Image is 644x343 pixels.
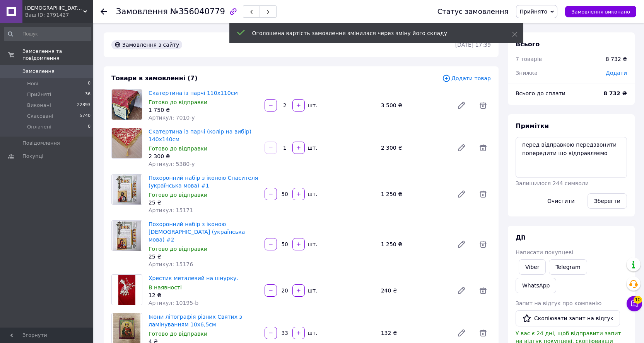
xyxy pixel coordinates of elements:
[80,113,91,120] span: 5740
[149,331,207,337] span: Готово до відправки
[475,140,491,155] span: Видалити
[475,237,491,252] span: Видалити
[516,90,565,96] span: Всього до сплати
[634,294,642,301] span: 10
[519,8,547,15] span: Прийнято
[519,259,546,275] a: Viber
[516,278,556,293] a: WhatsApp
[454,140,469,155] a: Редагувати
[111,40,182,49] div: Замовлення з сайту
[306,329,318,337] div: шт.
[149,275,238,281] a: Хрестик металевий на шнурку.
[149,90,238,96] a: Скатертина із парчі 110х110см
[627,296,642,311] button: Чат з покупцем10
[112,128,142,158] img: Скатертина із парчі (колір на вибір) 140х140см
[475,98,491,113] span: Видалити
[149,221,245,243] a: Похоронний набір з іконою [DEMOGRAPHIC_DATA] (українська мова) #2
[85,91,91,98] span: 36
[149,161,195,167] span: Артикул: 5380-y
[516,180,589,186] span: Залишилося 244 символи
[306,144,318,152] div: шт.
[118,275,135,305] img: Хрестик металевий на шнурку.
[549,259,587,275] a: Telegram
[475,325,491,341] span: Видалити
[516,249,573,255] span: Написати покупцеві
[306,101,318,109] div: шт.
[378,328,451,338] div: 132 ₴
[22,48,93,62] span: Замовлення та повідомлення
[149,300,198,306] span: Артикул: 10195-b
[4,27,91,41] input: Пошук
[454,237,469,252] a: Редагувати
[606,55,627,63] div: 8 732 ₴
[306,287,318,294] div: шт.
[306,240,318,248] div: шт.
[27,91,51,98] span: Прийняті
[475,186,491,202] span: Видалити
[25,5,83,12] span: Церковний магазин "Трикірій"
[149,246,207,252] span: Готово до відправки
[603,90,627,96] b: 8 732 ₴
[516,300,601,306] span: Запит на відгук про компанію
[149,207,193,213] span: Артикул: 15171
[27,80,38,87] span: Нові
[454,98,469,113] a: Редагувати
[378,189,451,199] div: 1 250 ₴
[149,291,258,299] div: 12 ₴
[113,174,142,204] img: Похоронний набір з іконою Спасителя (українська мова) #1
[88,80,91,87] span: 0
[113,221,142,251] img: Похоронний набір з іконою Богородиці (українська мова) #2
[606,70,627,76] span: Додати
[149,128,251,142] a: Скатертина із парчі (колір на вибір) 140х140см
[516,41,540,48] span: Всього
[149,99,207,105] span: Готово до відправки
[116,7,168,16] span: Замовлення
[378,285,451,296] div: 240 ₴
[588,193,627,209] button: Зберегти
[516,56,542,62] span: 7 товарів
[454,325,469,341] a: Редагувати
[516,234,525,241] span: Дії
[112,90,142,120] img: Скатертина із парчі 110х110см
[149,115,195,121] span: Артикул: 7010-y
[149,106,258,114] div: 1 750 ₴
[437,8,509,15] div: Статус замовлення
[149,192,207,198] span: Готово до відправки
[149,253,258,260] div: 25 ₴
[149,152,258,160] div: 2 300 ₴
[475,283,491,298] span: Видалити
[27,102,51,109] span: Виконані
[571,9,630,15] span: Замовлення виконано
[88,123,91,130] span: 0
[149,175,258,189] a: Похоронний набір з іконою Спасителя (українська мова) #1
[22,140,60,147] span: Повідомлення
[454,283,469,298] a: Редагувати
[516,137,627,178] textarea: перед відправкою передзвонити попередити що відправляємо
[306,190,318,198] div: шт.
[378,142,451,153] div: 2 300 ₴
[25,12,93,19] div: Ваш ID: 2791427
[101,8,107,15] div: Повернутися назад
[149,284,182,291] span: В наявності
[170,7,225,16] span: №356040779
[149,261,193,267] span: Артикул: 15176
[541,193,581,209] button: Очистити
[27,113,53,120] span: Скасовані
[442,74,491,83] span: Додати товар
[27,123,51,130] span: Оплачені
[149,199,258,206] div: 25 ₴
[252,29,493,37] div: Оголошена вартість замовлення змінилася через зміну його складу
[565,6,636,17] button: Замовлення виконано
[454,186,469,202] a: Редагувати
[149,145,207,152] span: Готово до відправки
[516,70,538,76] span: Знижка
[516,310,620,326] button: Скопіювати запит на відгук
[378,239,451,250] div: 1 250 ₴
[149,314,242,328] a: Ікони літографія різних Святих з ламінуванням 10х6,5см
[516,122,549,130] span: Примітки
[378,100,451,111] div: 3 500 ₴
[77,102,91,109] span: 22893
[22,68,55,75] span: Замовлення
[22,153,43,160] span: Покупці
[111,74,198,82] span: Товари в замовленні (7)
